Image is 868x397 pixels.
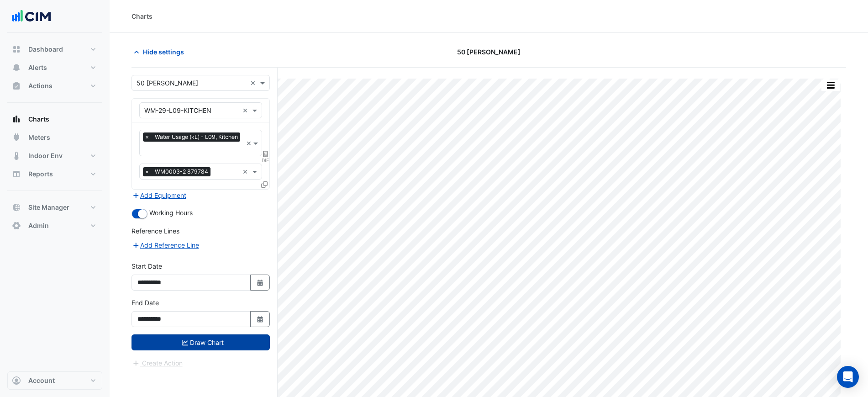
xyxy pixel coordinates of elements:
span: Working Hours [149,209,193,217]
button: Indoor Env [7,147,102,165]
button: Site Manager [7,198,102,217]
span: DIF [262,157,269,164]
span: Water Usage (kL) - L09, Kitchen [153,132,240,142]
app-icon: Actions [12,81,21,90]
button: Actions [7,77,102,95]
span: Dashboard [28,45,63,54]
app-escalated-ticket-create-button: Please draw the charts first [132,359,183,366]
span: Indoor Env [28,151,63,160]
button: Alerts [7,58,102,77]
span: Hide settings [143,47,184,57]
app-icon: Alerts [12,63,21,72]
span: Site Manager [28,203,69,212]
span: Clear [250,78,258,88]
span: × [143,132,151,142]
app-icon: Dashboard [12,45,21,54]
fa-icon: Select Date [256,279,264,286]
button: Hide settings [132,44,190,60]
span: Reports [28,169,53,179]
button: Draw Chart [132,334,270,350]
button: Account [7,371,102,390]
span: × [143,167,151,176]
span: Clear [242,167,250,176]
label: Start Date [132,261,162,271]
button: Reports [7,165,102,183]
app-icon: Admin [12,221,21,230]
button: Add Equipment [132,190,187,201]
app-icon: Meters [12,133,21,142]
button: Add Reference Line [132,240,200,250]
button: Charts [7,110,102,128]
span: 50 [PERSON_NAME] [457,47,521,57]
span: Meters [28,133,50,142]
span: Admin [28,221,49,230]
span: WM0003-2 879784 [153,167,210,176]
label: Reference Lines [132,226,179,236]
span: Charts [28,115,49,124]
span: Account [28,376,55,385]
app-icon: Charts [12,115,21,124]
fa-icon: Select Date [256,315,264,323]
span: Choose Function [262,150,270,158]
span: Alerts [28,63,47,72]
button: Admin [7,217,102,235]
span: Clone Favourites and Tasks from this Equipment to other Equipment [261,180,268,188]
button: More Options [821,79,840,91]
button: Dashboard [7,40,102,58]
span: Clear [246,138,252,148]
app-icon: Indoor Env [12,151,21,160]
button: Meters [7,128,102,147]
app-icon: Reports [12,169,21,179]
img: Company Logo [11,7,52,26]
label: End Date [132,298,159,307]
span: Clear [242,106,250,115]
span: Actions [28,81,53,90]
div: Open Intercom Messenger [837,366,859,388]
app-icon: Site Manager [12,203,21,212]
div: Charts [132,11,153,21]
